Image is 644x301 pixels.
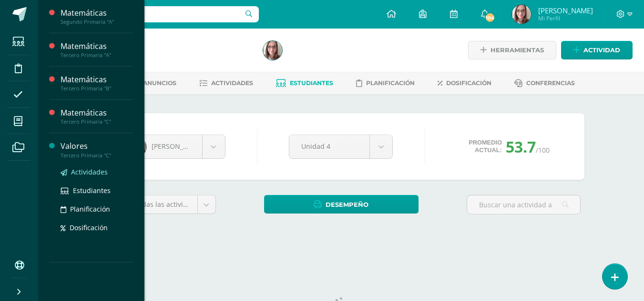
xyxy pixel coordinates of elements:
a: Estudiantes [61,185,133,196]
span: 104 [485,12,495,23]
a: Actividad [561,41,633,59]
span: Desempeño [326,196,368,214]
span: Promedio actual: [469,139,502,154]
div: Matemáticas [61,74,133,85]
span: Anuncios [143,79,176,87]
div: Matemáticas [61,8,133,19]
span: 53.7 [506,136,536,157]
img: 11e318c0762c31058ab6ca225cab9c5d.png [512,5,531,24]
a: (100%)Todas las actividades de esta unidad [102,195,215,214]
div: Tercero Primaria "C" [61,152,133,159]
span: Planificación [366,79,415,87]
a: Estudiantes [276,76,333,91]
img: 11e318c0762c31058ab6ca225cab9c5d.png [263,41,282,60]
a: MatemáticasTercero Primaria "B" [61,74,133,92]
span: Mi Perfil [538,14,593,22]
input: Buscar una actividad aquí... [467,195,580,214]
a: Dosificación [438,76,491,91]
a: MatemáticasSegundo Primaria "A" [61,8,133,25]
span: [PERSON_NAME] [152,142,205,151]
span: /100 [536,146,550,155]
a: ValoresTercero Primaria "C" [61,141,133,158]
span: Unidad 4 [301,135,358,157]
div: Tercero Primaria "B" [61,85,133,92]
a: Conferencias [514,76,575,91]
input: Busca un usuario... [44,6,259,22]
span: Actividad [583,41,620,59]
span: Conferencias [526,79,575,87]
a: Anuncios [130,76,176,91]
span: [PERSON_NAME] [538,6,593,15]
a: [PERSON_NAME] [122,135,225,158]
div: Matemáticas [61,41,133,52]
span: Planificación [70,204,110,214]
div: Tercero Primaria "C" [61,118,133,125]
a: Actividades [61,166,133,177]
span: Actividades [71,167,108,176]
span: Actividades [211,79,253,87]
a: Unidad 4 [289,135,392,158]
span: Estudiantes [290,79,333,87]
a: Planificación [356,76,415,91]
span: Herramientas [491,41,544,59]
h1: Matemáticas [74,39,252,52]
div: Segundo Primaria 'A' [74,52,252,61]
a: Desempeño [264,195,419,214]
span: Dosificación [70,223,108,232]
a: Dosificación [61,222,133,233]
a: Herramientas [468,41,556,59]
div: Matemáticas [61,107,133,118]
a: Planificación [61,204,133,214]
span: Estudiantes [73,186,111,195]
div: Valores [61,141,133,152]
a: Actividades [199,76,253,91]
a: MatemáticasTercero Primaria "A" [61,41,133,58]
div: Segundo Primaria "A" [61,19,133,25]
a: MatemáticasTercero Primaria "C" [61,107,133,125]
span: Dosificación [446,79,491,87]
div: Tercero Primaria "A" [61,52,133,58]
